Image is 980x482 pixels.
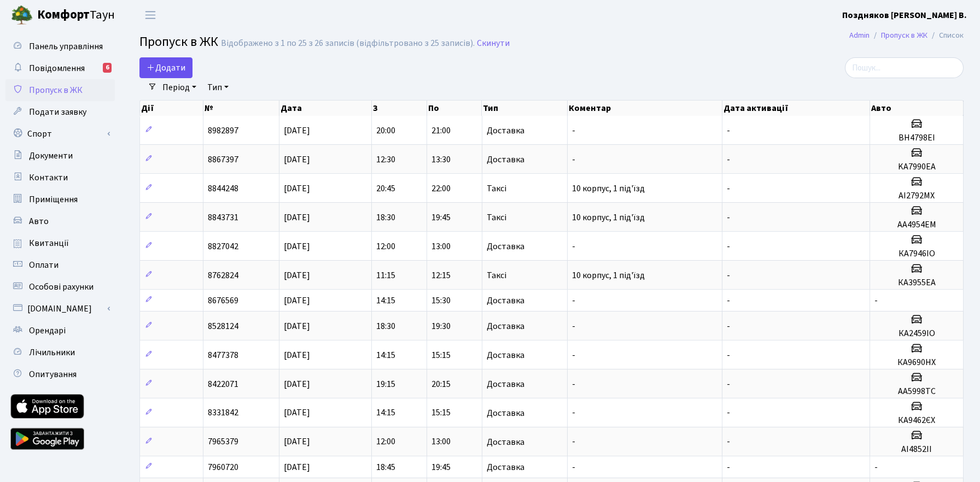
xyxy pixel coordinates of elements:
img: tab_keywords_by_traffic_grey.svg [109,63,118,72]
span: 12:00 [376,240,395,252]
span: 14:15 [376,407,395,419]
span: - [572,461,575,473]
span: 8982897 [208,125,238,137]
span: Доставка [487,296,524,305]
span: [DATE] [284,125,310,137]
th: Коментар [568,101,722,116]
span: - [727,269,730,281]
a: Період [158,78,201,97]
span: 15:30 [431,295,451,307]
span: - [727,320,730,332]
span: [DATE] [284,461,310,473]
span: Доставка [487,409,524,418]
span: 8827042 [208,240,238,252]
div: Keywords by Traffic [121,64,184,72]
a: Поздняков [PERSON_NAME] В. [842,9,967,22]
span: - [727,211,730,224]
span: [DATE] [284,295,310,307]
span: 14:15 [376,295,395,307]
span: 13:00 [431,436,451,448]
span: - [572,154,575,166]
span: [DATE] [284,349,310,361]
span: 19:30 [431,320,451,332]
h5: КА9462ЄХ [874,415,959,426]
span: - [572,407,575,419]
span: Контакти [29,172,68,184]
span: 8867397 [208,154,238,166]
th: Дата [279,101,372,116]
span: Таун [37,6,115,25]
span: Авто [29,215,49,227]
span: Додати [147,62,185,74]
a: Документи [5,145,115,167]
a: Подати заявку [5,101,115,123]
li: Список [927,30,964,42]
a: Додати [139,57,192,78]
span: - [572,295,575,307]
span: - [727,461,730,473]
span: 20:15 [431,378,451,390]
div: Domain Overview [42,64,98,72]
span: Доставка [487,155,524,164]
div: Відображено з 1 по 25 з 26 записів (відфільтровано з 25 записів). [221,38,475,49]
h5: АА5998ТС [874,386,959,397]
span: 15:15 [431,407,451,419]
b: Поздняков [PERSON_NAME] В. [842,9,967,21]
a: Авто [5,210,115,232]
span: 19:15 [376,378,395,390]
span: Доставка [487,380,524,389]
span: 8844248 [208,183,238,195]
h5: КА7946ІО [874,249,959,259]
a: Особові рахунки [5,276,115,298]
span: - [727,240,730,252]
span: Документи [29,150,73,162]
span: - [727,378,730,390]
span: 19:45 [431,461,451,473]
span: 8843731 [208,211,238,224]
span: 8477378 [208,349,238,361]
div: v 4.0.25 [31,17,54,26]
h5: KA7990EA [874,162,959,172]
a: Панель управління [5,36,115,57]
a: Спорт [5,123,115,145]
span: 18:30 [376,320,395,332]
a: Лічильники [5,342,115,363]
span: Панель управління [29,40,103,52]
span: 8528124 [208,320,238,332]
span: - [727,295,730,307]
span: 8762824 [208,269,238,281]
span: 10 корпус, 1 під'їзд [572,211,645,224]
span: - [572,378,575,390]
th: Дії [140,101,203,116]
a: Пропуск в ЖК [881,30,927,41]
span: 15:15 [431,349,451,361]
span: 20:00 [376,125,395,137]
a: [DOMAIN_NAME] [5,298,115,320]
h5: АІ2792МХ [874,191,959,201]
span: 10 корпус, 1 під'їзд [572,183,645,195]
span: Доставка [487,322,524,331]
span: 12:15 [431,269,451,281]
span: 10 корпус, 1 під'їзд [572,269,645,281]
span: Доставка [487,463,524,472]
span: Доставка [487,242,524,251]
span: Пропуск в ЖК [139,32,218,51]
img: website_grey.svg [17,28,26,37]
h5: BH4798EI [874,133,959,143]
th: По [427,101,482,116]
span: 7965379 [208,436,238,448]
h5: КА9690НХ [874,357,959,368]
span: 21:00 [431,125,451,137]
span: [DATE] [284,407,310,419]
th: З [372,101,427,116]
th: Тип [482,101,568,116]
th: Авто [870,101,964,116]
div: 6 [103,63,112,73]
span: [DATE] [284,378,310,390]
span: 22:00 [431,183,451,195]
span: 7960720 [208,461,238,473]
span: - [727,125,730,137]
a: Тип [203,78,233,97]
span: - [727,349,730,361]
span: [DATE] [284,211,310,224]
